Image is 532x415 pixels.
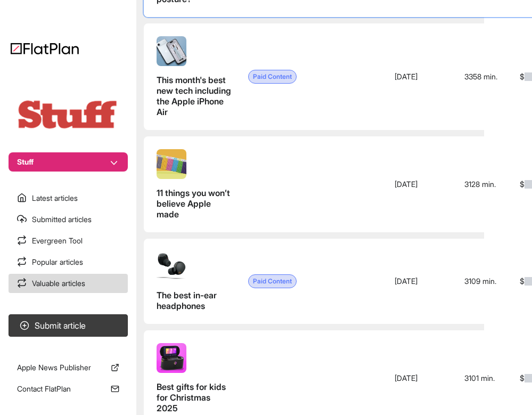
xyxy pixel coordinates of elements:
[9,379,128,398] a: Contact FlatPlan
[248,274,297,288] span: Paid Content
[386,136,456,232] td: [DATE]
[9,231,128,250] a: Evergreen Tool
[157,36,186,66] img: This month's best new tech including the Apple iPhone Air
[9,210,128,229] a: Submitted articles
[9,253,128,272] a: Popular articles
[157,188,231,219] span: 11 things you won’t believe Apple made
[386,23,456,130] td: [DATE]
[157,149,186,179] img: 11 things you won’t believe Apple made
[9,274,128,293] a: Valuable articles
[9,358,128,377] a: Apple News Publisher
[157,188,230,219] span: 11 things you won’t believe Apple made
[157,36,231,117] a: This month's best new tech including the Apple iPhone Air
[456,136,511,232] td: 3128 min.
[15,98,121,131] img: Publication Logo
[9,189,128,208] a: Latest articles
[157,251,231,311] a: The best in-ear headphones
[157,290,231,311] span: The best in-ear headphones
[157,343,231,413] a: Best gifts for kids for Christmas 2025
[157,75,231,117] span: This month's best new tech including the Apple iPhone Air
[157,381,231,413] span: Best gifts for kids for Christmas 2025
[386,239,456,324] td: [DATE]
[157,343,186,373] img: Best gifts for kids for Christmas 2025
[248,70,297,84] span: Paid Content
[157,251,186,281] img: The best in-ear headphones
[157,149,231,219] a: 11 things you won’t believe Apple made
[456,23,511,130] td: 3358 min.
[11,43,79,54] img: Logo
[9,152,128,172] button: Stuff
[9,314,128,337] button: Submit article
[456,239,511,324] td: 3109 min.
[157,290,217,311] span: The best in-ear headphones
[157,381,226,413] span: Best gifts for kids for Christmas 2025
